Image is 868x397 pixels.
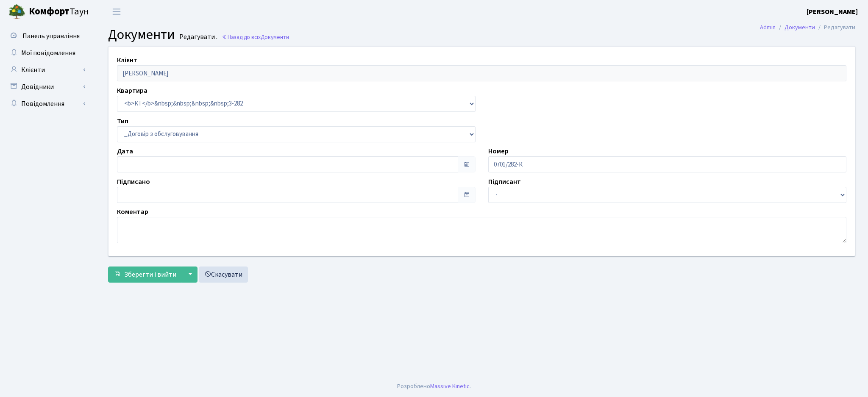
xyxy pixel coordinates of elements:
small: Редагувати . [178,33,217,41]
a: Клієнти [4,61,89,78]
nav: breadcrumb [747,19,868,36]
img: logo.png [8,3,25,20]
label: Тип [117,116,128,126]
select: ) [117,126,476,142]
span: Панель управління [22,31,80,41]
span: Зберегти і вийти [124,270,176,279]
button: Зберегти і вийти [108,267,182,283]
span: Документи [261,33,289,41]
span: Документи [108,25,175,44]
a: Скасувати [199,267,248,283]
a: Massive Kinetic [430,382,470,391]
a: [PERSON_NAME] [807,7,858,17]
label: Квартира [117,86,147,96]
label: Підписант [488,177,521,187]
label: Номер [488,146,509,156]
a: Документи [785,23,815,32]
a: Admin [760,23,776,32]
button: Переключити навігацію [106,5,127,19]
div: Розроблено . [397,382,471,391]
span: Таун [29,5,89,19]
a: Повідомлення [4,95,89,112]
a: Довідники [4,78,89,95]
label: Коментар [117,207,148,217]
label: Підписано [117,177,150,187]
label: Клієнт [117,55,137,65]
a: Панель управління [4,28,89,44]
b: [PERSON_NAME] [807,7,858,17]
a: Мої повідомлення [4,44,89,61]
li: Редагувати [815,23,855,32]
a: Назад до всіхДокументи [222,33,289,41]
label: Дата [117,146,133,156]
span: Мої повідомлення [21,48,75,58]
b: Комфорт [29,5,70,18]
